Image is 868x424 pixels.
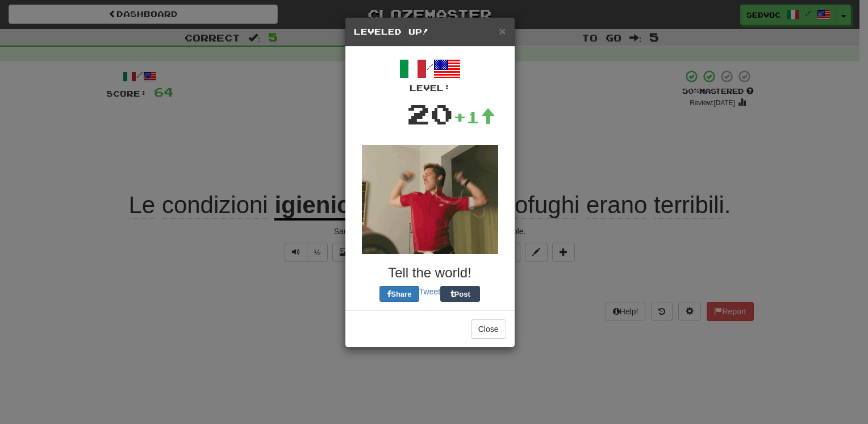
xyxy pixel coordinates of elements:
[407,94,453,134] div: 20
[362,145,498,254] img: brad-pitt-eabb8484b0e72233b60fc33baaf1d28f9aa3c16dec737e05e85ed672bd245bc1.gif
[499,25,506,37] button: Close
[354,82,506,94] div: Level:
[440,286,480,302] button: Post
[471,319,506,339] button: Close
[354,55,506,94] div: /
[379,286,419,302] button: Share
[354,265,506,280] h3: Tell the world!
[499,24,506,38] span: ×
[453,106,495,128] div: +1
[354,26,506,38] h5: Leveled Up!
[419,287,440,296] a: Tweet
